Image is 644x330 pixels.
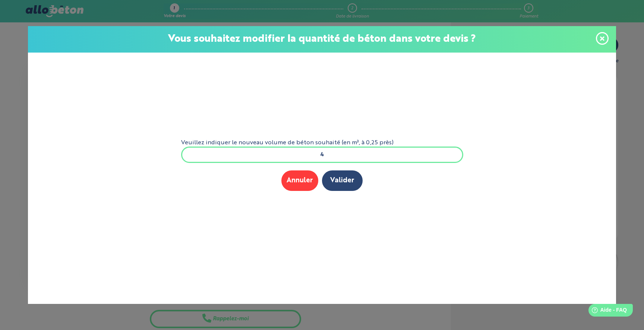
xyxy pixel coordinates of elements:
[35,34,609,45] p: Vous souhaitez modifier la quantité de béton dans votre devis ?
[181,139,463,146] label: Veuillez indiquer le nouveau volume de béton souhaité (en m³, à 0,25 près)
[578,301,636,322] iframe: Help widget launcher
[281,170,318,191] button: Annuler
[322,170,363,191] button: Valider
[181,147,463,163] input: xxx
